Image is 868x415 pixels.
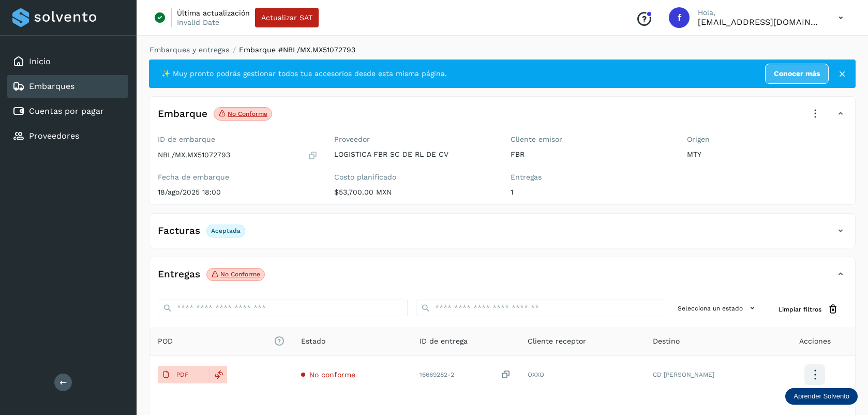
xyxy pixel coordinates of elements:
[334,150,494,159] p: LOGISTICA FBR SC DE RL DE CV
[158,173,318,182] label: Fecha de embarque
[653,336,680,347] span: Destino
[255,8,319,27] button: Actualizar SAT
[158,151,230,159] p: NBL/MX.MX51072793
[211,227,241,234] p: Aceptada
[158,188,318,197] p: 18/ago/2025 18:00
[420,369,511,380] div: 16669282-2
[209,366,227,383] div: Reemplazar POD
[149,105,855,131] div: EmbarqueNo conforme
[7,75,128,98] div: Embarques
[334,135,494,144] label: Proveedor
[149,45,856,55] nav: breadcrumb
[645,356,775,393] td: CD [PERSON_NAME]
[309,370,355,379] span: No conforme
[149,46,229,54] a: Embarques y entregas
[149,265,855,291] div: EntregasNo conforme
[698,8,822,17] p: Hola,
[7,100,128,123] div: Cuentas por pagar
[799,336,831,347] span: Acciones
[7,50,128,73] div: Inicio
[794,392,849,401] p: Aprender Solvento
[158,269,200,280] h4: Entregas
[698,17,822,27] p: fepadilla@niagarawater.com
[7,125,128,147] div: Proveedores
[158,108,207,120] h4: Embarque
[29,81,74,91] a: Embarques
[149,222,855,248] div: FacturasAceptada
[177,18,219,27] p: Invalid Date
[779,305,821,314] span: Limpiar filtros
[161,68,447,79] span: ✨ Muy pronto podrás gestionar todos tus accesorios desde esta misma página.
[785,388,858,405] div: Aprender Solvento
[176,371,188,378] p: PDF
[158,366,209,383] button: PDF
[511,173,670,182] label: Entregas
[687,135,847,144] label: Origen
[261,14,312,21] span: Actualizar SAT
[334,173,494,182] label: Costo planificado
[528,336,586,347] span: Cliente receptor
[674,300,762,317] button: Selecciona un estado
[29,131,79,141] a: Proveedores
[29,106,104,116] a: Cuentas por pagar
[687,150,847,159] p: MTY
[511,135,670,144] label: Cliente emisor
[158,336,285,347] span: POD
[770,300,847,319] button: Limpiar filtros
[177,8,250,18] p: Última actualización
[220,271,260,278] p: No conforme
[334,188,494,197] p: $53,700.00 MXN
[228,110,267,117] p: No conforme
[765,64,829,84] a: Conocer más
[519,356,645,393] td: OXXO
[511,188,670,197] p: 1
[29,56,51,66] a: Inicio
[301,336,325,347] span: Estado
[239,46,355,54] span: Embarque #NBL/MX.MX51072793
[511,150,670,159] p: FBR
[158,135,318,144] label: ID de embarque
[420,336,468,347] span: ID de entrega
[158,225,200,237] h4: Facturas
